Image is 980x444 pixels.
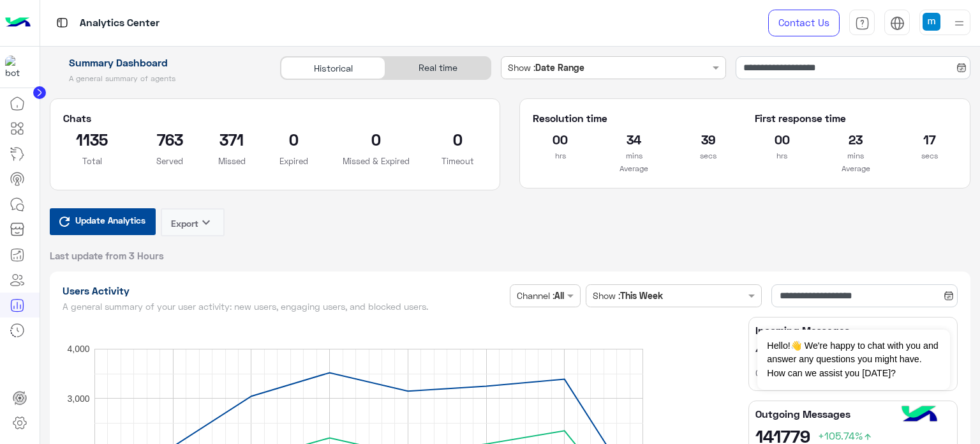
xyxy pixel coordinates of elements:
h5: A general summary of agents [50,73,266,84]
p: secs [681,149,736,162]
p: hrs [533,149,588,162]
h2: 122335 [755,341,951,362]
h5: Chats [63,112,487,125]
button: Update Analytics [50,208,156,235]
p: secs [902,149,957,162]
span: Last update from 3 Hours [50,249,164,262]
img: tab [890,16,905,31]
text: 3,000 [67,393,89,403]
h2: 0 [429,129,487,149]
h5: Resolution time [533,112,735,125]
p: Average [755,162,957,175]
h5: Incoming Messages [755,324,951,337]
p: Analytics Center [80,15,160,32]
p: Missed & Expired [343,155,410,167]
h1: Summary Dashboard [50,56,266,69]
text: 4,000 [67,344,89,354]
img: hulul-logo.png [897,393,942,438]
h5: A general summary of your user activity: new users, engaging users, and blocked users. [63,302,505,312]
a: Contact Us [768,10,840,36]
img: tab [855,16,870,31]
p: Total [63,155,122,167]
h2: 39 [681,129,736,149]
p: Expired [265,155,323,167]
h2: 0 [265,129,323,149]
h6: Compared to (112624 last week) [755,367,951,379]
a: tab [849,10,875,36]
p: Timeout [429,155,487,167]
h1: Users Activity [63,284,505,297]
h2: 371 [218,129,246,149]
img: Logo [5,10,31,36]
p: mins [828,149,883,162]
h2: 23 [828,129,883,149]
h2: 00 [533,129,588,149]
span: +105.74% [818,429,873,441]
h2: 763 [140,129,199,149]
span: Update Analytics [72,211,149,229]
p: Missed [218,155,246,167]
img: userImage [923,13,940,31]
img: tab [54,15,70,31]
h2: 34 [607,129,662,149]
p: Average [533,162,735,175]
h2: 17 [902,129,957,149]
p: Served [140,155,199,167]
h2: 00 [755,129,810,149]
h5: First response time [755,112,957,125]
button: Exportkeyboard_arrow_down [161,208,225,236]
h5: Outgoing Messages [755,408,951,420]
div: Historical [281,57,385,79]
h2: 0 [343,129,410,149]
img: profile [951,15,967,31]
h2: 1135 [63,129,122,149]
div: Real time [385,57,490,79]
i: keyboard_arrow_down [198,215,214,230]
img: 1403182699927242 [5,56,28,79]
p: mins [607,149,662,162]
p: hrs [755,149,810,162]
span: Hello!👋 We're happy to chat with you and answer any questions you might have. How can we assist y... [757,330,949,390]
